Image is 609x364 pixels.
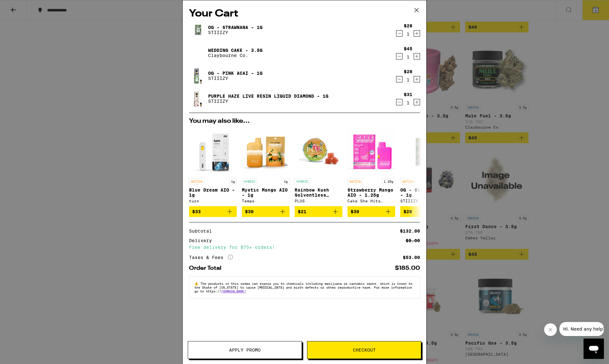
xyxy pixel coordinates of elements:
button: Add to bag [400,206,448,217]
button: Decrement [396,30,402,37]
p: STIIIZY [208,76,262,81]
span: $30 [351,209,359,214]
button: Checkout [307,341,421,359]
img: OG - Strawnana - 1g [189,21,207,39]
img: turn - Blue Dream AIO - 1g [189,128,237,175]
div: $31 [404,92,412,97]
div: $28 [404,69,412,74]
div: $5.00 [406,238,420,243]
div: $53.00 [403,255,420,260]
iframe: Button to launch messaging window [584,339,604,359]
div: Tempo [242,199,290,203]
h2: Your Cart [189,7,420,21]
img: STIIIZY - OG - Blue Dream - 1g [400,128,448,175]
div: 1 [404,54,412,59]
img: Cake She Hits Different - Strawberry Mango AIO - 1.25g [347,128,395,175]
div: Taxes & Fees [189,255,233,260]
div: 1 [404,31,412,37]
button: Add to bag [242,206,290,217]
div: $185.00 [395,265,420,271]
p: HYBRID [295,178,310,184]
div: Subtotal [189,229,216,233]
a: Open page for Blue Dream AIO - 1g from turn [189,128,237,206]
span: Apply Promo [229,348,261,352]
p: SATIVA [347,178,363,184]
button: Decrement [396,76,402,82]
button: Increment [414,30,420,37]
p: STIIIZY [208,30,262,35]
button: Add to bag [295,206,342,217]
a: Purple Haze Live Resin Liquid Diamond - 1g [208,94,328,99]
a: OG - Pink Acai - 1g [208,71,262,76]
div: 1 [404,77,412,82]
iframe: Message from company [559,322,604,336]
p: Claybourne Co. [208,53,262,58]
img: OG - Pink Acai - 1g [189,67,207,85]
div: Cake She Hits Different [347,199,395,203]
a: Open page for Rainbow Kush Solventless Gummies from PLUS [295,128,342,206]
a: OG - Strawnana - 1g [208,25,262,30]
div: STIIIZY [400,199,448,203]
div: Order Total [189,265,226,271]
iframe: Close message [544,323,557,336]
p: SATIVA [189,178,204,184]
p: Strawberry Mango AIO - 1.25g [347,187,395,198]
button: Increment [414,76,420,82]
p: 1g [282,178,290,184]
p: 1g [229,178,237,184]
div: PLUS [295,199,342,203]
span: $28 [403,209,412,214]
div: $132.00 [400,229,420,233]
div: Delivery [189,238,216,243]
span: $30 [245,209,254,214]
img: Purple Haze Live Resin Liquid Diamond - 1g [189,90,207,108]
span: $33 [192,209,201,214]
a: Open page for Mystic Mango AIO - 1g from Tempo [242,128,290,206]
p: HYBRID [242,178,257,184]
span: The products in this order can expose you to chemicals including marijuana or cannabis smoke, whi... [194,282,412,293]
a: [DOMAIN_NAME] [221,289,246,293]
button: Apply Promo [188,341,302,359]
div: $28 [404,23,412,28]
p: 1.25g [382,178,395,184]
button: Decrement [396,99,402,105]
span: Checkout [353,348,376,352]
p: OG - Blue Dream - 1g [400,187,448,198]
a: Wedding Cake - 3.5g [208,48,262,53]
div: $45 [404,46,412,51]
span: $21 [298,209,306,214]
img: PLUS - Rainbow Kush Solventless Gummies [295,128,342,175]
span: Hi. Need any help? [4,4,46,10]
div: turn [189,199,237,203]
p: STIIIZY [208,99,328,104]
button: Add to bag [189,206,237,217]
a: Open page for OG - Blue Dream - 1g from STIIIZY [400,128,448,206]
div: 1 [404,100,412,105]
p: SATIVA [400,178,416,184]
button: Increment [414,99,420,105]
p: Mystic Mango AIO - 1g [242,187,290,198]
img: Wedding Cake - 3.5g [189,44,207,62]
div: Free delivery for $75+ orders! [189,245,420,249]
button: Increment [414,53,420,59]
button: Add to bag [347,206,395,217]
span: ⚠️ [194,282,200,285]
button: Decrement [396,53,402,59]
img: Tempo - Mystic Mango AIO - 1g [242,128,290,175]
p: Blue Dream AIO - 1g [189,187,237,198]
p: Rainbow Kush Solventless Gummies [295,187,342,198]
h2: You may also like... [189,118,420,124]
a: Open page for Strawberry Mango AIO - 1.25g from Cake She Hits Different [347,128,395,206]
